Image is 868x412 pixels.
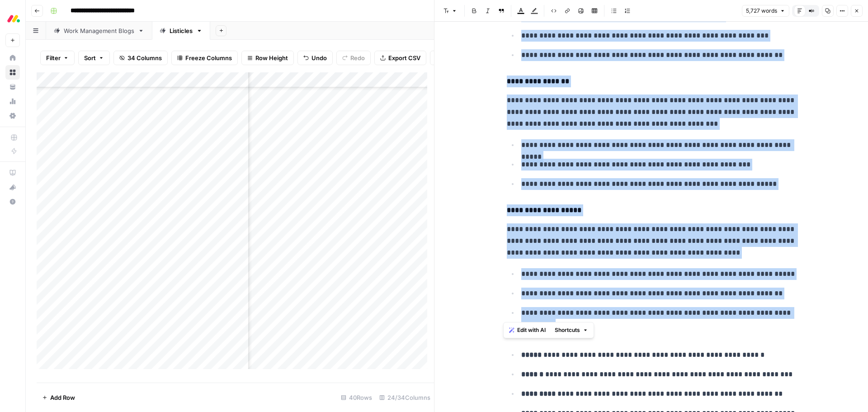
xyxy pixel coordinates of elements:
a: Home [5,51,20,65]
button: Export CSV [374,51,426,65]
span: Redo [350,53,365,62]
span: Sort [84,53,96,62]
div: Work Management Blogs [64,26,134,35]
button: 34 Columns [113,51,168,65]
button: Sort [78,51,110,65]
a: Work Management Blogs [46,22,152,40]
div: 24/34 Columns [376,390,434,405]
span: Export CSV [388,53,420,62]
img: Monday.com Logo [5,10,22,27]
button: Shortcuts [551,324,592,336]
span: Freeze Columns [185,53,232,62]
button: 5,727 words [742,5,789,17]
a: Your Data [5,80,20,94]
span: 34 Columns [127,53,162,62]
span: Add Row [50,393,75,402]
button: Workspace: Monday.com [5,7,20,30]
span: Edit with AI [517,326,546,334]
button: Help + Support [5,194,20,209]
a: Usage [5,94,20,109]
button: Add Row [37,390,80,405]
span: Row Height [255,53,288,62]
a: AirOps Academy [5,166,20,180]
button: Undo [297,51,333,65]
span: Shortcuts [555,326,580,334]
a: Listicles [152,22,210,40]
a: Browse [5,65,20,80]
a: Settings [5,109,20,123]
div: 40 Rows [337,390,376,405]
button: Freeze Columns [171,51,238,65]
span: 5,727 words [746,7,777,15]
span: Undo [311,53,327,62]
div: What's new? [6,180,19,194]
button: Redo [336,51,371,65]
div: Listicles [170,26,193,35]
button: Row Height [241,51,294,65]
button: Filter [40,51,75,65]
button: Edit with AI [505,324,549,336]
button: What's new? [5,180,20,194]
span: Filter [46,53,61,62]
